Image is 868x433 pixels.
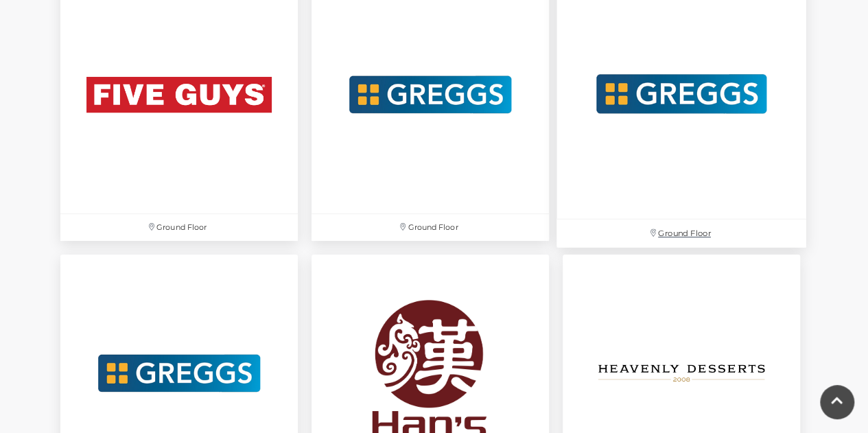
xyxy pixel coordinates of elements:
p: Ground Floor [60,214,298,241]
p: Ground Floor [556,220,806,248]
p: Ground Floor [312,214,549,241]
